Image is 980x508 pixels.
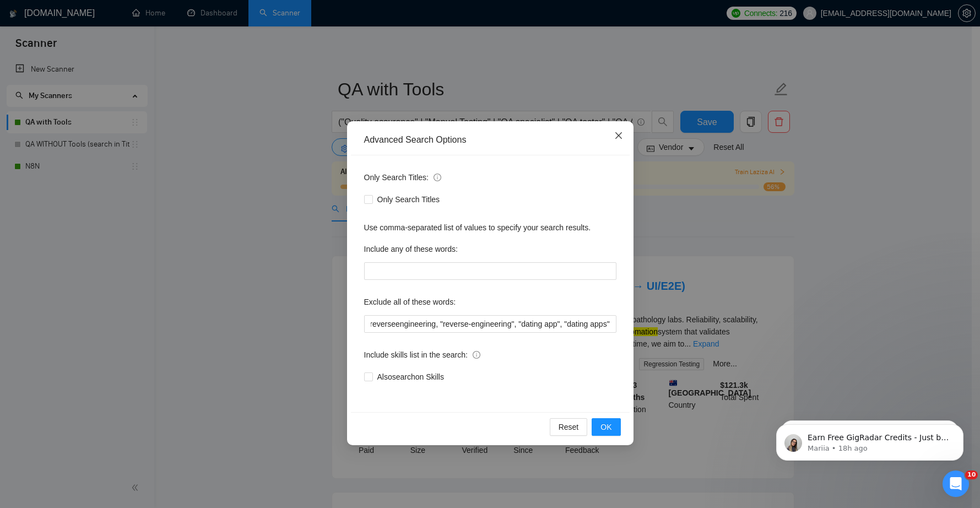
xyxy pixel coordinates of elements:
span: Also search on Skills [373,371,448,383]
button: Reset [550,418,588,436]
label: Exclude all of these words: [364,293,456,311]
div: Use comma-separated list of values to specify your search results. [364,221,616,234]
span: Include skills list in the search: [364,349,480,361]
span: close [614,131,623,140]
iframe: Intercom live chat [943,471,969,497]
span: 10 [965,471,978,479]
span: info-circle [473,351,480,359]
span: Only Search Titles: [364,171,441,183]
button: OK [592,418,620,436]
button: Close [604,121,634,151]
span: OK [600,421,611,433]
span: Only Search Titles [373,193,445,206]
div: Advanced Search Options [364,134,616,146]
span: info-circle [434,174,441,181]
label: Include any of these words: [364,240,458,258]
iframe: Intercom notifications message [760,401,980,478]
span: Reset [559,421,579,433]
